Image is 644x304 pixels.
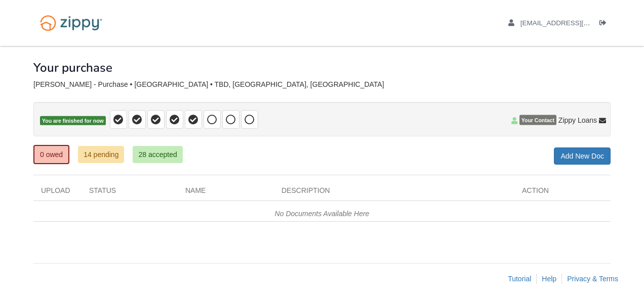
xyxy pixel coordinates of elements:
[33,145,69,164] a: 0 owed
[78,146,124,163] a: 14 pending
[554,147,611,165] a: Add New Doc
[599,19,611,29] a: Log out
[33,61,112,74] h1: Your purchase
[508,275,531,283] a: Tutorial
[514,185,611,200] div: Action
[508,19,636,29] a: edit profile
[567,275,618,283] a: Privacy & Terms
[274,185,514,200] div: Description
[178,185,274,200] div: Name
[40,116,106,126] span: You are finished for now
[33,185,82,200] div: Upload
[275,210,370,218] em: No Documents Available Here
[133,146,182,163] a: 28 accepted
[520,19,636,27] span: psirving@msn.com
[542,275,556,283] a: Help
[519,115,556,125] span: Your Contact
[33,10,109,36] img: Logo
[82,185,178,200] div: Status
[558,115,597,125] span: Zippy Loans
[33,80,611,89] div: [PERSON_NAME] - Purchase • [GEOGRAPHIC_DATA] • TBD, [GEOGRAPHIC_DATA], [GEOGRAPHIC_DATA]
